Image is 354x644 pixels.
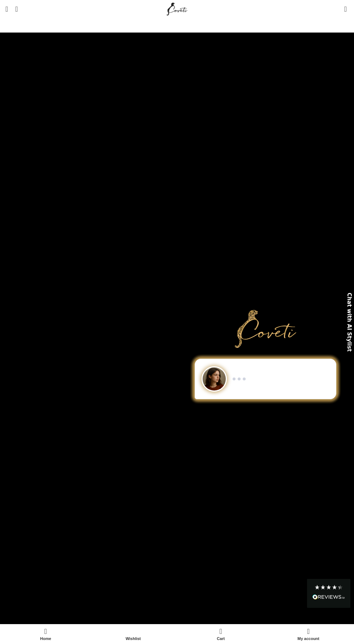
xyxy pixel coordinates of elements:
a: My account [265,626,353,642]
div: My Wishlist [333,2,341,16]
img: Primary Gold [235,310,296,347]
div: My cart [177,626,265,642]
div: Read All Reviews [307,579,350,608]
span: Cart [181,636,261,641]
div: 4.28 Stars [314,584,343,590]
a: Search [12,2,21,16]
span: Wishlist [93,636,174,641]
div: My wishlist [90,626,177,642]
a: Wishlist [90,626,177,642]
img: REVIEWS.io [312,594,345,600]
a: Open mobile menu [2,2,12,16]
span: 0 [345,4,350,9]
span: 0 [220,626,225,631]
div: Chat to Shop demo [186,359,345,399]
a: Site logo [165,5,189,12]
span: My account [268,636,349,641]
a: 0 Cart [177,626,265,642]
div: Read All Reviews [312,593,345,602]
span: Home [5,636,86,641]
a: Home [2,626,90,642]
a: 0 [341,2,350,16]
